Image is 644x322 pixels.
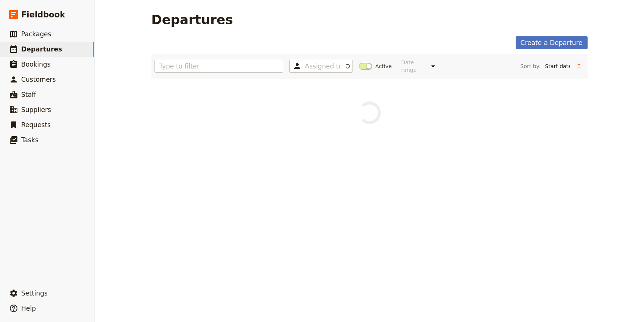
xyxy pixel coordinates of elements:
span: Customers [21,76,56,83]
span: Tasks [21,136,39,144]
span: Staff [21,91,36,98]
span: Departures [21,45,62,53]
span: Active [375,62,391,70]
a: Create a Departure [516,36,588,49]
span: Suppliers [21,106,51,114]
select: Sort by: [542,61,573,72]
input: Assigned to [305,62,340,71]
button: Change sort direction [573,61,585,72]
span: Packages [21,30,51,38]
span: Bookings [21,61,50,68]
span: Sort by: [520,62,541,70]
span: Fieldbook [21,9,65,20]
span: Requests [21,121,51,129]
span: Settings [21,289,48,297]
span: Help [21,305,36,312]
input: Type to filter [154,60,284,73]
h1: Departures [151,12,233,27]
